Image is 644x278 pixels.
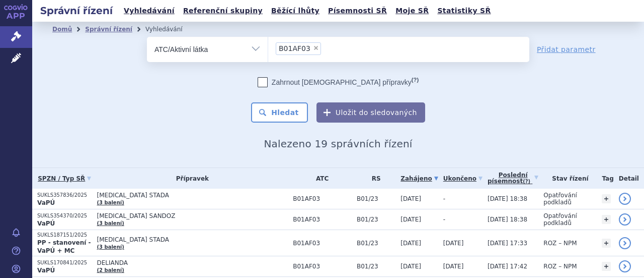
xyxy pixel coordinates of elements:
[37,259,92,266] p: SUKLS170841/2025
[443,240,464,247] span: [DATE]
[258,77,419,87] label: Zahrnout [DEMOGRAPHIC_DATA] přípravky
[293,263,352,270] span: B01AF03
[145,22,196,37] li: Vyhledávání
[37,232,92,239] p: SUKLS187151/2025
[316,102,425,123] button: Uložit do sledovaných
[443,216,445,223] span: -
[268,4,323,18] a: Běžící lhůty
[92,168,288,189] th: Přípravek
[293,195,352,202] span: B01AF03
[602,262,611,271] a: +
[488,195,527,202] span: [DATE] 18:38
[180,4,266,18] a: Referenční skupiny
[357,216,395,223] span: B01/23
[251,102,308,123] button: Hledat
[264,138,412,150] span: Nalezeno 19 správních řízení
[602,239,611,248] a: +
[400,195,421,202] span: [DATE]
[597,168,613,189] th: Tag
[400,240,421,247] span: [DATE]
[392,4,432,18] a: Moje SŘ
[293,240,352,247] span: B01AF03
[279,45,310,52] span: B01AF03
[97,259,288,266] span: DELIANDA
[538,168,597,189] th: Stav řízení
[37,172,92,186] a: SPZN / Typ SŘ
[37,267,55,274] strong: VaPÚ
[443,195,445,202] span: -
[85,26,132,33] a: Správní řízení
[97,220,124,226] a: (3 balení)
[619,193,631,205] a: detail
[443,263,464,270] span: [DATE]
[543,263,577,270] span: ROZ – NPM
[602,215,611,224] a: +
[434,4,494,18] a: Statistiky SŘ
[443,172,482,186] a: Ukončeno
[97,267,124,273] a: (2 balení)
[619,237,631,249] a: detail
[488,216,527,223] span: [DATE] 18:38
[97,200,124,205] a: (3 balení)
[357,263,395,270] span: B01/23
[37,220,55,227] strong: VaPÚ
[32,4,121,18] h2: Správní řízení
[357,195,395,202] span: B01/23
[324,42,330,54] input: B01AF03
[488,263,527,270] span: [DATE] 17:42
[543,192,577,206] span: Opatřování podkladů
[325,4,390,18] a: Písemnosti SŘ
[37,239,91,254] strong: PP - stanovení - VaPÚ + MC
[488,240,527,247] span: [DATE] 17:33
[523,179,530,185] abbr: (?)
[543,240,577,247] span: ROZ – NPM
[614,168,644,189] th: Detail
[543,212,577,227] span: Opatřování podkladů
[488,168,538,189] a: Poslednípísemnost(?)
[97,236,288,243] span: [MEDICAL_DATA] STADA
[400,216,421,223] span: [DATE]
[619,213,631,226] a: detail
[97,212,288,219] span: [MEDICAL_DATA] SANDOZ
[313,45,319,51] span: ×
[400,263,421,270] span: [DATE]
[97,192,288,199] span: [MEDICAL_DATA] STADA
[357,240,395,247] span: B01/23
[52,26,72,33] a: Domů
[293,216,352,223] span: B01AF03
[412,77,419,83] abbr: (?)
[619,260,631,272] a: detail
[37,212,92,219] p: SUKLS354370/2025
[97,244,124,250] a: (3 balení)
[121,4,178,18] a: Vyhledávání
[602,194,611,203] a: +
[37,199,55,206] strong: VaPÚ
[537,44,596,54] a: Přidat parametr
[37,192,92,199] p: SUKLS357836/2025
[352,168,395,189] th: RS
[400,172,438,186] a: Zahájeno
[288,168,352,189] th: ATC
